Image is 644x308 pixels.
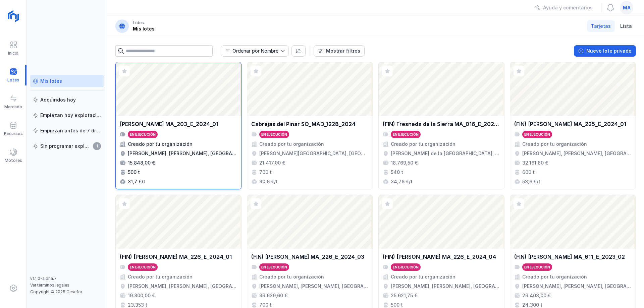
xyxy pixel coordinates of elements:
a: Tarjetas [587,20,615,32]
button: Ayuda y comentarios [531,2,597,13]
div: [PERSON_NAME], [PERSON_NAME], [GEOGRAPHIC_DATA], [GEOGRAPHIC_DATA] [522,283,632,290]
button: Mostrar filtros [314,45,365,57]
div: En ejecución [393,132,419,137]
div: En ejecución [261,132,287,137]
a: (FIN) Fresneda de la Sierra MA_016_E_2024_01En ejecuciónCreado por tu organización[PERSON_NAME] d... [378,62,504,189]
div: 600 t [522,169,535,176]
div: 19.300,00 € [128,292,155,299]
div: [PERSON_NAME][GEOGRAPHIC_DATA], [GEOGRAPHIC_DATA], [GEOGRAPHIC_DATA] [259,150,369,157]
img: logoRight.svg [5,8,22,24]
div: [PERSON_NAME], [PERSON_NAME], [GEOGRAPHIC_DATA], [GEOGRAPHIC_DATA] [522,150,632,157]
div: Mis lotes [40,78,62,84]
a: Sin programar explotación1 [30,140,104,152]
a: Mis lotes [30,75,104,87]
div: Copyright © 2025 Cesefor [30,289,104,295]
div: Creado por tu organización [522,141,587,147]
div: Inicio [8,51,18,56]
div: [PERSON_NAME], [PERSON_NAME], [GEOGRAPHIC_DATA], [GEOGRAPHIC_DATA] [128,283,237,290]
div: 30,6 €/t [259,178,278,185]
div: Creado por tu organización [391,141,455,147]
div: Creado por tu organización [522,273,587,280]
div: Empiezan hoy explotación [40,112,101,119]
div: 34,76 €/t [391,178,413,185]
div: 39.639,60 € [259,292,287,299]
a: Empiezan antes de 7 días [30,125,104,137]
a: Empiezan hoy explotación [30,109,104,121]
div: Mercado [4,104,22,110]
div: v1.1.0-alpha.7 [30,276,104,281]
div: Adquiridos hoy [40,97,76,103]
div: En ejecución [130,265,156,269]
div: 21.417,00 € [259,160,285,166]
div: En ejecución [261,265,287,269]
a: Ver términos legales [30,283,69,288]
div: Sin programar explotación [40,143,91,149]
div: Nuevo lote privado [586,48,632,54]
a: Lista [616,20,636,32]
div: En ejecución [130,132,156,137]
div: En ejecución [393,265,419,269]
div: [PERSON_NAME], [PERSON_NAME], [GEOGRAPHIC_DATA], [GEOGRAPHIC_DATA] [391,283,500,290]
div: [PERSON_NAME] de la [GEOGRAPHIC_DATA], [GEOGRAPHIC_DATA], [GEOGRAPHIC_DATA], [GEOGRAPHIC_DATA] [391,150,500,157]
div: 31,7 €/t [128,178,145,185]
div: En ejecución [524,132,550,137]
div: Ordenar por Nombre [232,49,278,53]
div: 29.403,00 € [522,292,551,299]
div: [PERSON_NAME] MA_203_E_2024_01 [120,120,218,128]
span: 1 [93,142,101,150]
div: 53,6 €/t [522,178,540,185]
div: Creado por tu organización [259,273,324,280]
div: 15.848,00 € [128,160,155,166]
div: Motores [5,158,22,163]
div: Ayuda y comentarios [543,4,593,11]
div: Recursos [4,131,23,136]
div: 32.161,80 € [522,160,548,166]
a: (FIN) [PERSON_NAME] MA_225_E_2024_01En ejecuciónCreado por tu organización[PERSON_NAME], [PERSON_... [510,62,636,189]
div: Mostrar filtros [326,48,360,54]
div: Creado por tu organización [391,273,455,280]
div: (FIN) Fresneda de la Sierra MA_016_E_2024_01 [383,120,500,128]
span: ma [623,4,631,11]
div: Cabrejas del Pinar SO_MAD_1228_2024 [251,120,356,128]
div: [PERSON_NAME], [PERSON_NAME], [GEOGRAPHIC_DATA], [GEOGRAPHIC_DATA] [259,283,369,290]
div: (FIN) [PERSON_NAME] MA_226_E_2024_04 [383,253,496,261]
div: (FIN) [PERSON_NAME] MA_226_E_2024_01 [120,253,232,261]
span: Lista [620,23,632,29]
div: (FIN) [PERSON_NAME] MA_225_E_2024_01 [514,120,626,128]
a: [PERSON_NAME] MA_203_E_2024_01En ejecuciónCreado por tu organización[PERSON_NAME], [PERSON_NAME],... [115,62,241,189]
div: 25.621,75 € [391,292,417,299]
div: 540 t [391,169,403,176]
span: Tarjetas [591,23,611,29]
div: Creado por tu organización [128,273,193,280]
div: Creado por tu organización [128,141,193,147]
div: [PERSON_NAME], [PERSON_NAME], [GEOGRAPHIC_DATA], [GEOGRAPHIC_DATA] [128,150,237,157]
div: Empiezan antes de 7 días [40,127,101,134]
div: Mis lotes [133,25,155,32]
div: 500 t [128,169,140,176]
div: (FIN) [PERSON_NAME] MA_611_E_2023_02 [514,253,625,261]
div: En ejecución [524,265,550,269]
a: Cabrejas del Pinar SO_MAD_1228_2024En ejecuciónCreado por tu organización[PERSON_NAME][GEOGRAPHIC... [247,62,373,189]
button: Nuevo lote privado [574,45,636,57]
div: 700 t [259,169,272,176]
span: Nombre [221,46,280,56]
div: 18.769,50 € [391,160,418,166]
a: Adquiridos hoy [30,94,104,106]
div: (FIN) [PERSON_NAME] MA_226_E_2024_03 [251,253,364,261]
div: Lotes [133,20,144,25]
div: Creado por tu organización [259,141,324,147]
